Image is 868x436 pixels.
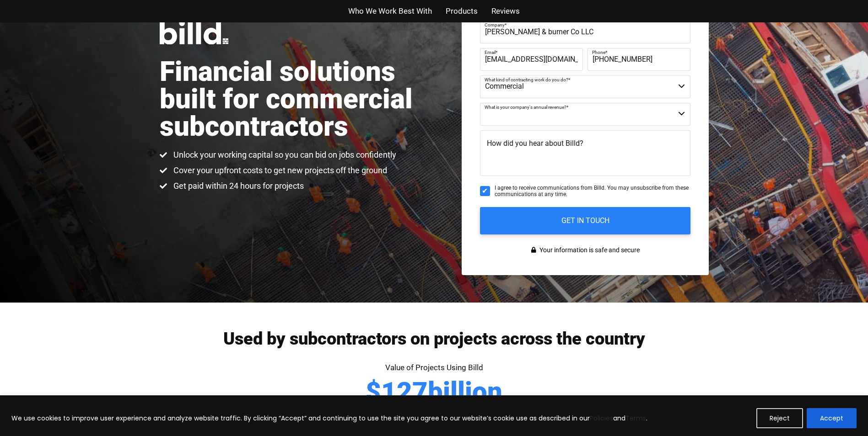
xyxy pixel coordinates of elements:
[348,5,432,18] a: Who We Work Best With
[491,5,520,18] a: Reviews
[537,244,640,257] span: Your information is safe and secure
[160,58,434,140] h1: Financial solutions built for commercial subcontractors
[160,330,709,347] h2: Used by subcontractors on projects across the country
[625,414,646,423] a: Terms
[171,149,396,160] span: Unlock your working capital so you can bid on jobs confidently
[11,413,647,424] p: We use cookies to improve user experience and analyze website traffic. By clicking “Accept” and c...
[171,181,304,191] span: Get paid within 24 hours for projects
[590,414,613,423] a: Policies
[756,408,803,428] button: Reject
[446,5,478,18] a: Products
[171,165,387,176] span: Cover your upfront costs to get new projects off the ground
[381,378,428,405] span: 127
[480,207,690,234] input: GET IN TOUCH
[480,186,490,196] input: I agree to receive communications from Billd. You may unsubscribe from these communications at an...
[495,185,690,198] span: I agree to receive communications from Billd. You may unsubscribe from these communications at an...
[385,363,483,372] span: Value of Projects Using Billd
[487,139,583,148] span: How did you hear about Billd?
[428,378,502,405] span: billion
[592,49,605,54] span: Phone
[485,22,505,27] span: Company
[485,49,496,54] span: Email
[807,408,857,428] button: Accept
[366,378,381,405] span: $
